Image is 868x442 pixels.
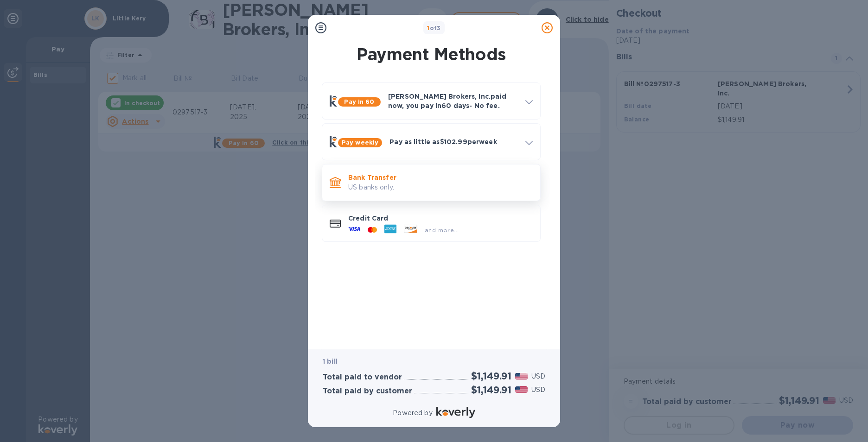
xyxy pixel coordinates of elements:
[348,183,533,192] p: US banks only.
[427,25,441,32] b: of 3
[515,373,528,379] img: USD
[320,44,542,64] h1: Payment Methods
[427,25,429,32] span: 1
[348,173,533,182] p: Bank Transfer
[436,407,475,418] img: Logo
[323,387,412,396] h3: Total paid by customer
[393,408,432,418] p: Powered by
[515,386,528,393] img: USD
[323,358,338,365] b: 1 bill
[344,98,374,105] b: Pay in 60
[348,214,533,223] p: Credit Card
[388,92,518,110] p: [PERSON_NAME] Brokers, Inc. paid now, you pay in 60 days - No fee.
[471,370,511,382] h2: $1,149.91
[471,384,511,396] h2: $1,149.91
[531,385,545,395] p: USD
[531,372,545,381] p: USD
[342,139,378,146] b: Pay weekly
[323,373,402,382] h3: Total paid to vendor
[389,137,518,146] p: Pay as little as $102.99 per week
[425,227,459,234] span: and more...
